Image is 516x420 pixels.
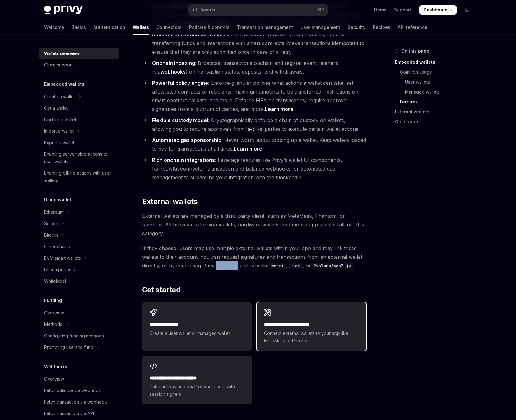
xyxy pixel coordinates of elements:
code: wagmi [269,262,286,269]
a: Recipes [373,20,390,35]
a: Fetch transaction via webhook [39,396,119,408]
a: Fetch transaction via API [39,408,119,419]
a: User wallets [395,77,477,87]
a: Configuring funding methods [39,330,119,341]
div: Fetch transaction via webhook [44,398,107,406]
a: Transaction management [237,20,293,35]
a: Enabling offline actions with user wallets [39,167,119,186]
div: Get a wallet [44,104,68,112]
a: Managed wallets [395,87,477,97]
a: Features [395,97,477,107]
div: Other chains [44,243,70,250]
div: UI components [44,266,75,273]
span: External wallets are managed by a third-party client, such as MetaMask, Phantom, or Rainbow. All ... [142,212,366,238]
a: Enabling server-side access to user wallets [39,148,119,167]
span: ⌘ K [318,7,324,12]
li: : Leverage features like Privy’s wallet UI components, RainbowKit connector, transaction and bala... [142,156,366,182]
li: : Execute arbitrary transactions with wallets, such as transferring funds and interactions with s... [142,30,366,56]
a: Policies & controls [189,20,230,35]
span: On this page [401,47,429,55]
span: Get started [142,285,180,295]
a: Fetch balance via webhook [39,385,119,396]
button: Toggle Create a wallet section [39,91,119,102]
h5: Embedded wallets [44,80,84,88]
button: Toggle Ethereum section [39,207,119,218]
a: Support [394,7,411,13]
div: Enabling offline actions with user wallets [44,169,115,184]
div: Overview [44,375,64,383]
div: Export a wallet [44,139,74,146]
div: Solana [44,220,58,227]
div: Configuring funding methods [44,332,104,340]
li: : Never worry about topping up a wallet. Keep wallets loaded to pay for transactions at all times. [142,136,366,153]
a: API reference [398,20,427,35]
a: Common usage [395,67,477,77]
a: Dashboard [419,5,457,15]
a: Demo [374,7,387,13]
button: Open search [188,4,328,16]
h5: Using wallets [44,196,74,203]
li: : Broadcast transactions onchain and register event listeners (via ) on transaction status, depos... [142,59,366,76]
img: dark logo [44,6,83,14]
div: Import a wallet [44,127,74,135]
li: : Cryptographically enforce a chain of custody on wallets, allowing you to require approvals from... [142,116,366,133]
button: Toggle Methods section [39,319,119,330]
a: Export a wallet [39,137,119,148]
a: External wallets [395,107,477,117]
div: EVM smart wallets [44,254,81,262]
button: Toggle Prompting users to fund section [39,342,119,353]
a: Get started [395,117,477,127]
a: Other chains [39,241,119,252]
h5: Webhooks [44,363,67,370]
a: Wallets [133,20,149,35]
a: Embedded wallets [395,57,477,67]
span: Take actions on behalf of your users with session signers [150,383,244,398]
div: Update a wallet [44,116,76,123]
a: Overview [39,307,119,318]
div: Ethereum [44,208,63,216]
span: External wallets [142,197,198,207]
button: Toggle dark mode [462,5,472,15]
div: Search... [200,6,218,14]
div: Enabling server-side access to user wallets [44,150,115,165]
a: User management [300,20,340,35]
a: Connectors [156,20,182,35]
a: webhooks [160,69,186,75]
code: m-of-n [245,126,265,133]
a: UI components [39,264,119,275]
strong: Rich onchain integrations [152,157,215,163]
strong: Automated gas sponsorship [152,137,221,143]
a: Welcome [44,20,64,35]
div: Wallets overview [44,50,79,57]
a: Chain support [39,59,119,71]
a: Whitelabel [39,276,119,287]
button: Toggle Bitcoin section [39,230,119,241]
span: If they choose, users may use multiple external wallets within your app and may link these wallet... [142,244,366,270]
div: Fetch balance via webhook [44,387,101,394]
a: Update a wallet [39,114,119,125]
span: Dashboard [424,7,448,13]
strong: Flexible custody model [152,117,208,123]
strong: Powerful policy engine [152,80,208,86]
button: Toggle Solana section [39,218,119,229]
li: : Enforce granular policies what actions a wallet can take, set allowlisted contracts or recipien... [142,79,366,113]
div: Create a wallet [44,93,75,100]
a: Overview [39,373,119,385]
div: Whitelabel [44,277,66,285]
span: Connect external wallets to your app like MetaMask or Phantom [264,330,359,345]
strong: Onchain indexing [152,60,195,66]
div: Overview [44,309,64,317]
div: Methods [44,321,62,328]
span: Create a user wallet or managed wallet [150,330,244,337]
h5: Funding [44,297,62,304]
code: viem [288,262,303,269]
a: Wallets overview [39,48,119,59]
code: @solana/web3.js [311,262,353,269]
a: Authentication [93,20,125,35]
div: Bitcoin [44,231,58,239]
div: Prompting users to fund [44,344,93,351]
a: Basics [72,20,86,35]
div: Fetch transaction via API [44,410,94,417]
a: Learn more [265,106,293,112]
div: Chain support [44,61,73,69]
